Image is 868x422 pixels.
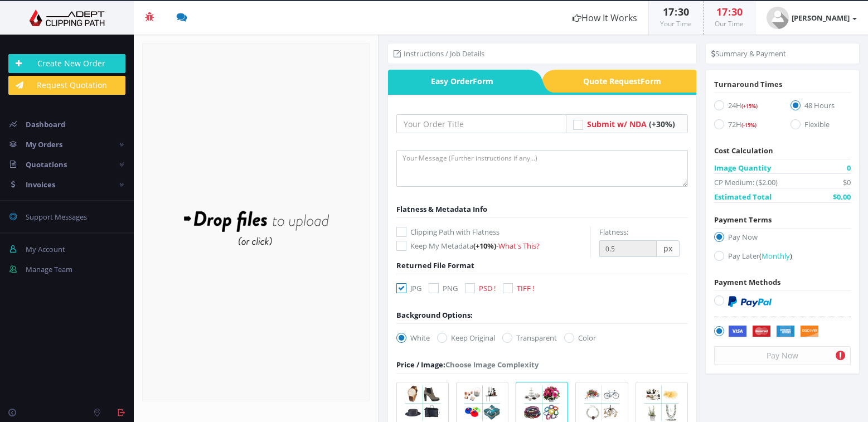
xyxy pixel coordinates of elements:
[8,76,125,95] a: Request Quotation
[731,5,743,18] span: 30
[660,19,692,28] small: Your Time
[714,145,773,156] span: Cost Calculation
[396,114,566,133] input: Your Order Title
[755,1,868,35] a: [PERSON_NAME]
[714,277,780,287] span: Payment Methods
[26,244,65,254] span: My Account
[714,119,774,134] label: 72H
[741,119,757,129] a: (-15%)
[711,48,786,59] li: Summary & Payment
[663,5,674,18] span: 17
[396,226,590,237] label: Clipping Path with Flatness
[473,241,496,251] span: (+10%)
[556,70,697,93] span: Quote Request
[437,332,495,343] label: Keep Original
[587,119,675,129] a: Submit w/ NDA (+30%)
[8,54,125,73] a: Create New Order
[741,103,758,110] span: (+15%)
[791,100,851,115] label: 48 Hours
[498,241,540,251] a: What's This?
[26,139,62,149] span: My Orders
[396,204,487,214] span: Flatness & Metadata Info
[502,332,557,343] label: Transparent
[561,1,648,35] a: How It Works
[394,48,484,59] li: Instructions / Job Details
[767,7,789,29] img: user_default.jpg
[714,177,778,188] span: CP Medium: ($2.00)
[396,332,430,343] label: White
[678,5,689,18] span: 30
[791,119,851,134] label: Flexible
[556,70,697,93] a: Quote RequestForm
[714,162,771,173] span: Image Quantity
[762,251,790,261] span: Monthly
[26,212,87,222] span: Support Messages
[714,231,851,246] label: Pay Now
[714,250,851,265] label: Pay Later
[479,283,496,293] span: PSD !
[657,240,680,257] span: px
[396,260,474,270] span: Returned File Format
[473,76,493,86] i: Form
[649,119,675,129] span: (+30%)
[741,100,758,110] a: (+15%)
[674,5,678,18] span: :
[8,9,125,26] img: Adept Graphics
[728,296,772,307] img: PayPal
[388,70,528,93] span: Easy Order
[728,326,819,338] img: Securely by Stripe
[388,70,528,93] a: Easy OrderForm
[429,283,458,294] label: PNG
[847,162,851,173] span: 0
[714,100,774,115] label: 24H
[396,240,590,251] label: Keep My Metadata -
[792,13,850,23] strong: [PERSON_NAME]
[26,119,65,129] span: Dashboard
[641,76,661,86] i: Form
[396,309,473,321] div: Background Options:
[396,360,445,370] span: Price / Image:
[26,159,67,169] span: Quotations
[599,226,628,237] label: Flatness:
[564,332,596,343] label: Color
[517,283,534,293] span: TIFF !
[833,191,851,202] span: $0.00
[714,191,772,202] span: Estimated Total
[714,79,782,89] span: Turnaround Times
[26,264,72,274] span: Manage Team
[587,119,647,129] span: Submit w/ NDA
[396,283,421,294] label: JPG
[715,19,744,28] small: Our Time
[759,251,792,261] a: (Monthly)
[396,359,539,370] div: Choose Image Complexity
[741,122,757,129] span: (-15%)
[843,177,851,188] span: $0
[26,180,55,190] span: Invoices
[714,215,772,225] span: Payment Terms
[716,5,728,18] span: 17
[728,5,731,18] span: :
